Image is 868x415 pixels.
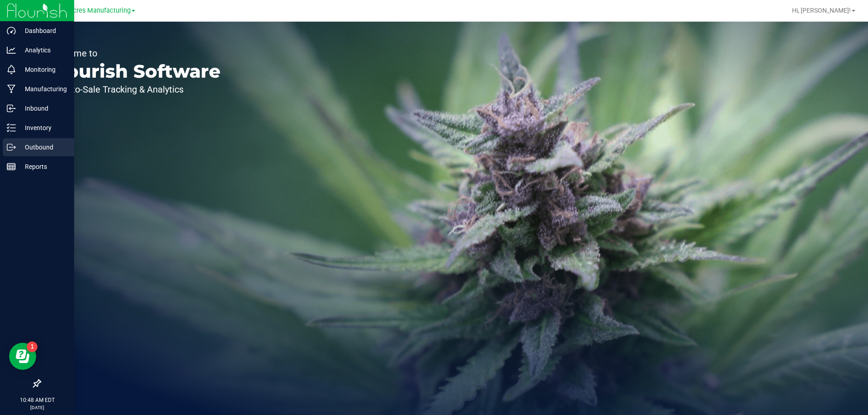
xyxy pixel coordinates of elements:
[49,7,131,14] span: Green Acres Manufacturing
[16,142,70,153] p: Outbound
[49,62,221,80] p: Flourish Software
[16,84,70,94] p: Manufacturing
[16,161,70,172] p: Reports
[792,7,851,14] span: Hi, [PERSON_NAME]!
[7,46,16,55] inline-svg: Analytics
[49,49,221,58] p: Welcome to
[7,104,16,113] inline-svg: Inbound
[7,162,16,171] inline-svg: Reports
[16,25,70,36] p: Dashboard
[16,64,70,75] p: Monitoring
[7,84,16,93] inline-svg: Manufacturing
[16,103,70,114] p: Inbound
[49,85,221,94] p: Seed-to-Sale Tracking & Analytics
[7,65,16,74] inline-svg: Monitoring
[7,26,16,35] inline-svg: Dashboard
[27,341,38,352] iframe: Resource center unread badge
[4,404,70,411] p: [DATE]
[9,343,36,370] iframe: Resource center
[4,396,70,404] p: 10:48 AM EDT
[16,122,70,133] p: Inventory
[7,123,16,132] inline-svg: Inventory
[16,45,70,56] p: Analytics
[7,143,16,152] inline-svg: Outbound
